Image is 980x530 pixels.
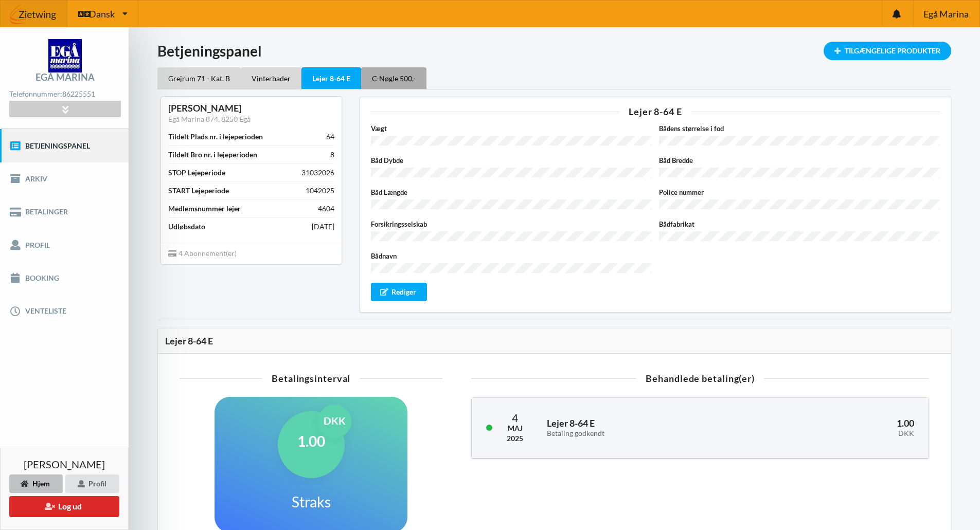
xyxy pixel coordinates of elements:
h3: Lejer 8-64 E [547,417,743,438]
button: Log ud [9,496,119,517]
div: Tildelt Bro nr. i lejeperioden [168,150,257,160]
h1: Straks [292,492,331,511]
label: Vægt [371,123,652,134]
div: START Lejeperiode [168,186,229,196]
div: 2025 [507,433,523,444]
div: Lejer 8-64 E [165,336,943,346]
label: Bådfabrikat [659,219,940,229]
div: Lejer 8-64 E [301,67,361,89]
div: Betalingsinterval [180,374,442,383]
div: Medlemsnummer lejer [168,204,241,214]
div: Tilgængelige Produkter [824,42,951,60]
span: 1.00 [897,417,914,429]
label: Bådens størrelse i fod [659,123,940,134]
span: Egå Marina [923,9,969,19]
div: Rediger [371,283,427,301]
span: 4 Abonnement(er) [168,249,237,258]
label: Båd Bredde [659,155,940,166]
h1: 1.00 [297,432,325,450]
div: Tildelt Plads nr. i lejeperioden [168,132,263,142]
div: Telefonnummer: [9,87,120,101]
div: [PERSON_NAME] [168,102,334,114]
div: 4 [507,412,523,423]
div: Lejer 8-64 E [371,107,940,116]
div: Behandlede betaling(er) [471,374,929,383]
img: logo [48,39,82,72]
label: Båd Dybde [371,155,652,166]
div: Grejrum 71 - Kat. B [157,67,241,89]
a: Egå Marina 874, 8250 Egå [168,115,251,123]
span: [PERSON_NAME] [24,459,105,469]
label: Båd Længde [371,187,652,197]
label: Police nummer [659,187,940,197]
div: Udløbsdato [168,222,205,232]
strong: 86225551 [62,89,95,98]
div: Hjem [9,474,63,493]
h1: Betjeningspanel [157,42,951,60]
div: [DATE] [312,222,334,232]
div: Vinterbader [241,67,301,89]
label: Bådnavn [371,251,652,261]
div: DKK [758,429,914,438]
div: 8 [330,150,334,160]
div: STOP Lejeperiode [168,168,225,178]
span: Dansk [89,9,115,19]
div: 1042025 [306,186,334,196]
div: 64 [326,132,334,142]
div: Betaling godkendt [547,429,743,438]
div: C-Nøgle 500,- [361,67,426,89]
div: 31032026 [301,168,334,178]
div: Maj [507,423,523,433]
div: Egå Marina [35,72,95,82]
div: Profil [65,474,119,493]
label: Forsikringsselskab [371,219,652,229]
div: 4604 [318,204,334,214]
div: DKK [318,405,351,438]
